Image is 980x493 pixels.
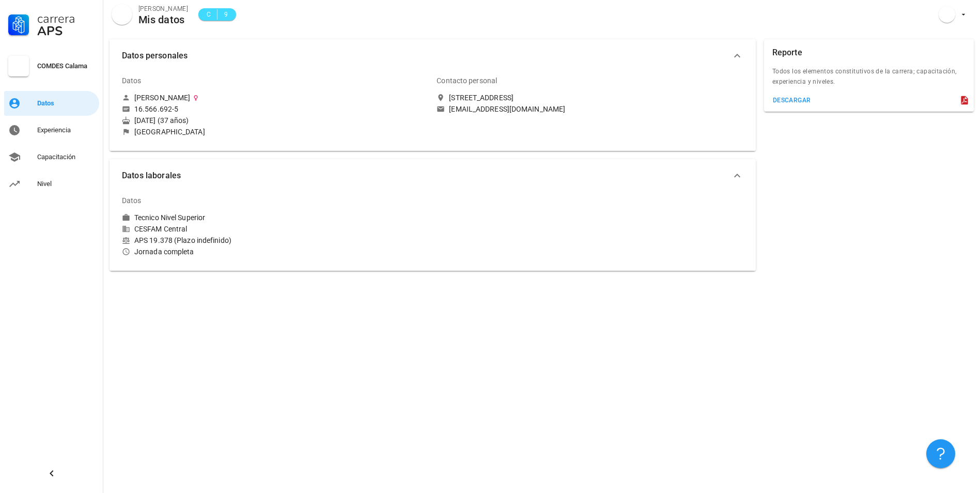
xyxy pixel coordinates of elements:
[134,104,178,114] div: 16.566.692-5
[449,104,565,114] div: [EMAIL_ADDRESS][DOMAIN_NAME]
[37,153,95,161] div: Capacitación
[122,247,428,256] div: Jornada completa
[122,236,428,245] div: APS 19.378 (Plazo indefinido)
[437,104,743,114] a: [EMAIL_ADDRESS][DOMAIN_NAME]
[122,68,142,93] div: Datos
[37,12,95,25] div: Carrera
[772,39,802,66] div: Reporte
[37,180,95,188] div: Nivel
[122,168,731,183] span: Datos laborales
[134,127,205,136] div: [GEOGRAPHIC_DATA]
[110,159,756,192] button: Datos laborales
[37,62,95,70] div: COMDES Calama
[449,93,514,102] div: [STREET_ADDRESS]
[205,9,213,20] span: C
[764,66,974,93] div: Todos los elementos constitutivos de la carrera; capacitación, experiencia y niveles.
[110,39,756,72] button: Datos personales
[138,14,188,25] div: Mis datos
[4,145,99,170] a: Capacitación
[939,6,955,23] div: avatar
[768,93,815,107] button: descargar
[138,4,188,14] div: [PERSON_NAME]
[122,49,731,63] span: Datos personales
[122,116,428,125] div: [DATE] (37 años)
[772,97,811,104] div: descargar
[37,25,95,37] div: APS
[134,93,190,102] div: [PERSON_NAME]
[4,91,99,116] a: Datos
[4,118,99,143] a: Experiencia
[37,99,95,107] div: Datos
[437,93,743,102] a: [STREET_ADDRESS]
[122,188,142,213] div: Datos
[222,9,230,20] span: 9
[37,126,95,134] div: Experiencia
[112,4,132,25] div: avatar
[122,224,428,234] div: CESFAM Central
[4,172,99,196] a: Nivel
[437,68,497,93] div: Contacto personal
[134,213,205,222] div: Tecnico Nivel Superior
